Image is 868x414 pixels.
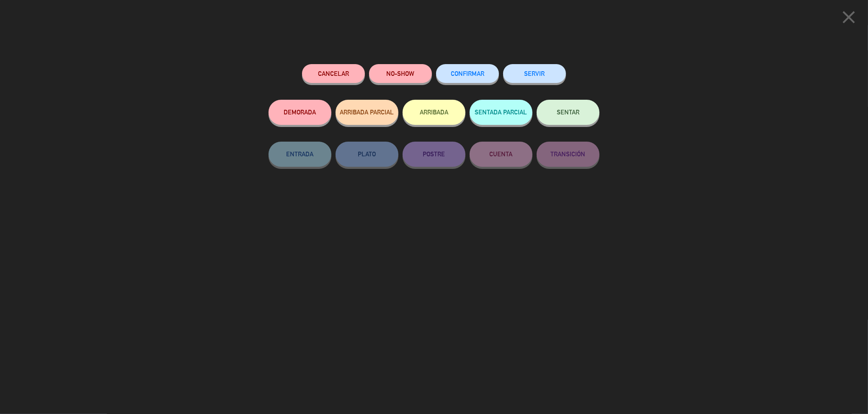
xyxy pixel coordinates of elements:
[470,142,532,167] button: CUENTA
[537,142,599,167] button: TRANSICIÓN
[369,64,432,83] button: NO-SHOW
[836,6,862,31] button: close
[269,142,331,167] button: ENTRADA
[403,142,465,167] button: POSTRE
[436,64,499,83] button: CONFIRMAR
[340,109,394,116] span: ARRIBADA PARCIAL
[451,70,484,77] span: CONFIRMAR
[336,100,398,125] button: ARRIBADA PARCIAL
[302,64,365,83] button: Cancelar
[470,100,532,125] button: SENTADA PARCIAL
[336,142,398,167] button: PLATO
[269,100,331,125] button: DEMORADA
[403,100,465,125] button: ARRIBADA
[838,7,859,28] i: close
[503,64,566,83] button: SERVIR
[557,109,579,116] span: SENTAR
[537,100,599,125] button: SENTAR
